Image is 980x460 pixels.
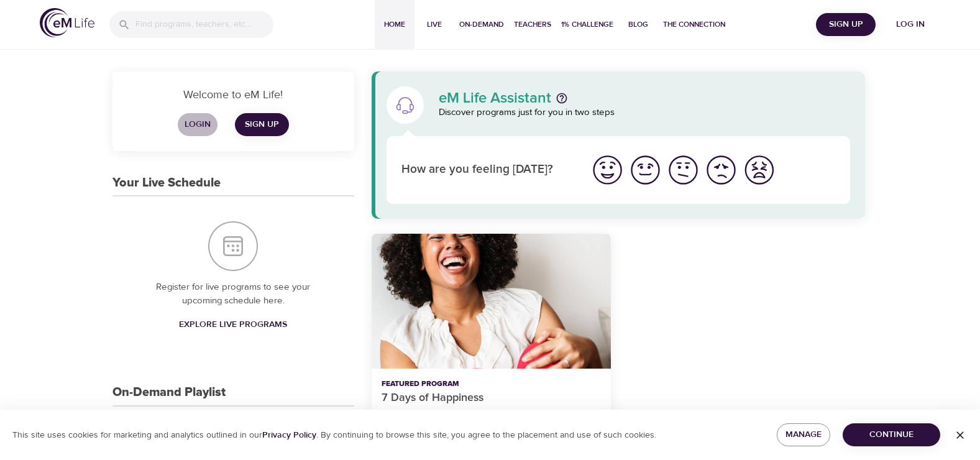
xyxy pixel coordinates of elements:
[821,17,871,32] span: Sign Up
[626,151,664,189] button: I'm feeling good
[262,430,316,441] a: Privacy Policy
[112,385,226,400] h3: On-Demand Playlist
[245,117,279,132] span: Sign Up
[664,151,702,189] button: I'm feeling ok
[740,151,778,189] button: I'm feeling worst
[183,117,213,132] span: Login
[433,407,436,423] li: ·
[777,423,830,446] button: Manage
[382,379,601,390] p: Featured Program
[395,95,415,115] img: eM Life Assistant
[127,86,339,103] p: Welcome to eM Life!
[382,390,601,407] p: 7 Days of Happiness
[372,234,611,369] button: 7 Days of Happiness
[561,18,613,31] span: 1% Challenge
[588,151,626,189] button: I'm feeling great
[179,317,287,333] span: Explore Live Programs
[787,427,820,443] span: Manage
[208,221,258,271] img: Your Live Schedule
[853,427,930,443] span: Continue
[886,17,935,32] span: Log in
[459,18,504,31] span: On-Demand
[628,153,662,187] img: good
[178,113,218,136] button: Login
[439,91,551,106] p: eM Life Assistant
[623,18,653,31] span: Blog
[439,106,851,120] p: Discover programs just for you in two steps
[704,153,738,187] img: bad
[112,176,221,190] h3: Your Live Schedule
[514,18,551,31] span: Teachers
[382,407,601,423] nav: breadcrumb
[401,161,574,179] p: How are you feeling [DATE]?
[881,13,940,36] button: Log in
[843,423,940,446] button: Continue
[419,18,449,31] span: Live
[742,153,776,187] img: worst
[135,11,273,38] input: Find programs, teachers, etc...
[663,18,725,31] span: The Connection
[816,13,876,36] button: Sign Up
[441,408,483,421] p: 7 Episodes
[666,153,700,187] img: ok
[590,153,625,187] img: great
[137,280,329,308] p: Register for live programs to see your upcoming schedule here.
[174,313,292,336] a: Explore Live Programs
[40,8,94,37] img: logo
[702,151,740,189] button: I'm feeling bad
[382,408,428,421] p: On-Demand
[235,113,289,136] a: Sign Up
[380,18,410,31] span: Home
